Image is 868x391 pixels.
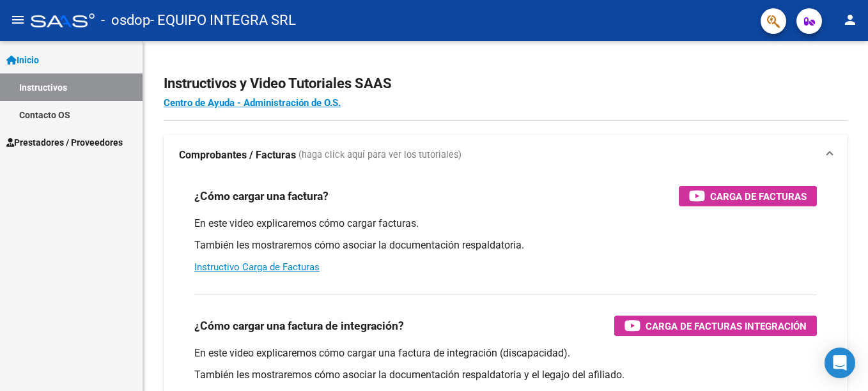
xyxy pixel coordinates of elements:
[10,12,26,27] mat-icon: menu
[842,12,858,27] mat-icon: person
[6,53,39,67] span: Inicio
[298,148,461,162] span: (haga click aquí para ver los tutoriales)
[679,186,817,206] button: Carga de Facturas
[194,217,817,231] p: En este video explicaremos cómo cargar facturas.
[194,317,404,335] h3: ¿Cómo cargar una factura de integración?
[164,135,848,176] mat-expansion-panel-header: Comprobantes / Facturas (haga click aquí para ver los tutoriales)
[6,135,123,149] span: Prestadores / Proveedores
[614,316,817,336] button: Carga de Facturas Integración
[150,6,296,34] span: - EQUIPO INTEGRA SRL
[194,261,320,273] a: Instructivo Carga de Facturas
[194,238,817,252] p: También les mostraremos cómo asociar la documentación respaldatoria.
[194,346,817,360] p: En este video explicaremos cómo cargar una factura de integración (discapacidad).
[179,148,296,162] strong: Comprobantes / Facturas
[164,72,848,96] h2: Instructivos y Video Tutoriales SAAS
[710,188,807,204] span: Carga de Facturas
[101,6,150,34] span: - osdop
[825,348,855,378] div: Open Intercom Messenger
[194,187,329,205] h3: ¿Cómo cargar una factura?
[164,97,341,109] a: Centro de Ayuda - Administración de O.S.
[194,368,817,382] p: También les mostraremos cómo asociar la documentación respaldatoria y el legajo del afiliado.
[646,318,807,334] span: Carga de Facturas Integración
